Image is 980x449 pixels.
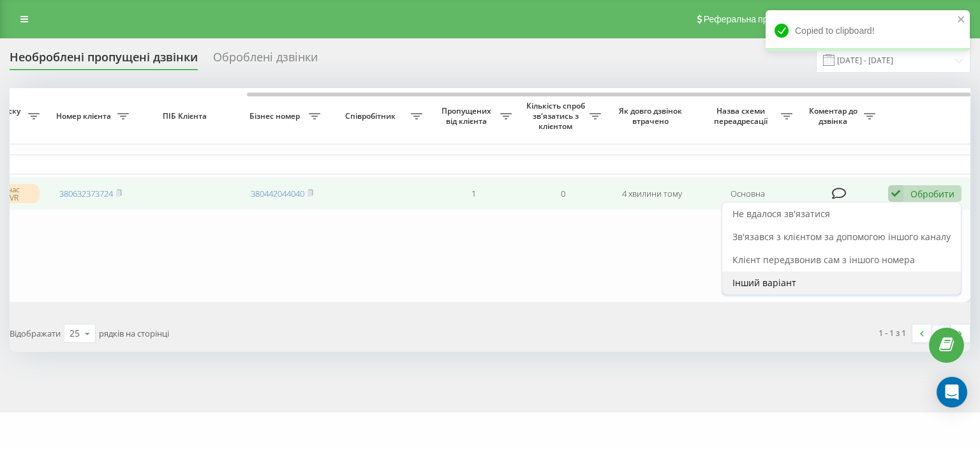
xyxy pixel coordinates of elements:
span: Співробітник [333,111,411,121]
span: Кількість спроб зв'язатись з клієнтом [524,101,590,131]
span: Номер клієнта [52,111,117,121]
span: ПІБ Клієнта [146,111,226,121]
span: Інший варіант [732,277,796,289]
td: Основна [697,177,799,211]
div: Open Intercom Messenger [937,377,967,407]
span: Коментар до дзвінка [805,106,864,126]
span: Реферальна програма [704,14,798,24]
span: Як довго дзвінок втрачено [618,106,687,126]
span: Відображати [10,328,61,339]
span: Пропущених від клієнта [435,106,500,126]
div: Оброблені дзвінки [213,50,318,70]
span: Зв'язався з клієнтом за допомогою іншого каналу [732,231,951,243]
a: 1 [932,324,951,342]
a: 380442044040 [251,188,304,199]
div: Обробити [910,188,954,200]
td: 4 хвилини тому [607,177,697,211]
td: 0 [518,177,607,211]
div: 25 [70,327,80,340]
span: Не вдалося зв'язатися [732,208,830,220]
button: close [957,14,966,26]
div: Необроблені пропущені дзвінки [10,50,198,70]
div: 1 - 1 з 1 [879,326,906,339]
span: Клієнт передзвонив сам з іншого номера [732,254,915,266]
span: Бізнес номер [244,111,309,121]
span: рядків на сторінці [99,328,169,339]
td: 1 [429,177,518,211]
div: Copied to clipboard! [766,10,970,51]
a: 380632373724 [59,188,113,199]
span: Назва схеми переадресації [703,106,781,126]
